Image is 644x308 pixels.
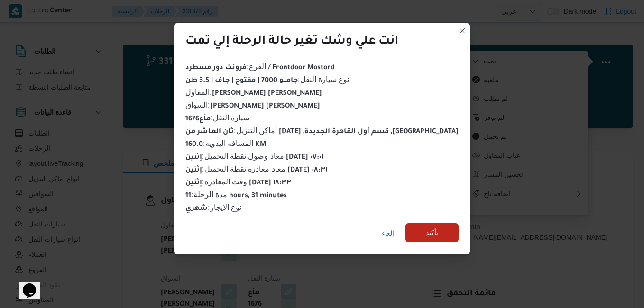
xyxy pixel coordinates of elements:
span: تأكيد [426,227,438,238]
iframe: chat widget [9,270,40,299]
b: [PERSON_NAME] [PERSON_NAME] [212,90,322,98]
button: تأكيد [405,223,459,242]
b: ثان العاشر من [DATE] ,قسم أول القاهرة الجديدة ,[GEOGRAPHIC_DATA] [185,128,459,136]
span: إلغاء [382,227,394,239]
span: مدة الرحلة : [185,190,287,199]
b: شهري [185,205,208,213]
b: 160.0 KM [185,141,266,149]
b: إثنين [DATE] ٠٧:٠١ [185,154,323,162]
span: سيارة النقل : [185,114,249,122]
b: مأع1676 [185,116,211,123]
span: وقت المغادره : [185,178,291,186]
b: إثنين [DATE] ١٨:٣٣ [185,180,291,187]
button: Closes this modal window [457,25,468,36]
b: 11 hours, 31 minutes [185,192,287,200]
span: معاد مغادرة نقطة التحميل : [185,165,327,173]
button: إلغاء [378,224,398,243]
span: نوع الايجار : [185,203,241,211]
span: نوع سيارة النقل : [185,75,349,83]
div: انت علي وشك تغير حالة الرحلة إلي تمت [185,35,398,50]
span: المقاول : [185,88,322,96]
span: أماكن التنزيل : [185,127,459,135]
span: المسافه اليدويه : [185,139,266,147]
b: إثنين [DATE] ٠٨:٣١ [185,167,327,174]
span: معاد وصول نقطة التحميل : [185,152,323,160]
b: جامبو 7000 | مفتوح | جاف | 3.5 طن [185,77,298,85]
span: الفرع : [185,63,334,71]
span: السواق : [185,101,320,109]
b: فرونت دور مسطرد / Frontdoor Mostord [185,64,334,72]
b: [PERSON_NAME] [PERSON_NAME] [210,103,320,110]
